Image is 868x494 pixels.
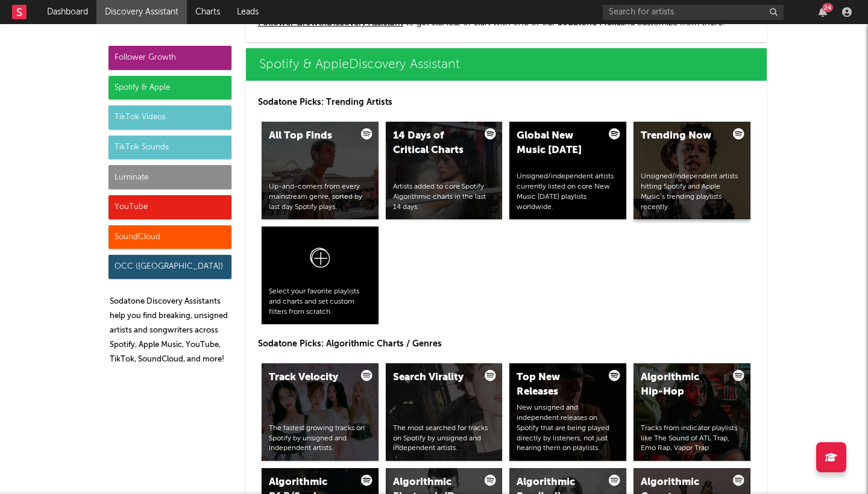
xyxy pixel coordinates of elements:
[386,363,503,461] a: Search ViralityThe most searched for tracks on Spotify by unsigned and independent artists.
[258,19,403,27] a: Follower GrowthDiscovery Assistant
[108,255,231,279] div: OCC ([GEOGRAPHIC_DATA])
[108,105,231,130] div: TikTok Videos
[269,129,351,143] div: All Top Finds
[269,182,371,212] div: Up-and-comers from every mainstream genre, sorted by last day Spotify plays.
[558,19,620,27] span: Sodatone Picks
[819,7,827,17] button: 24
[517,403,619,454] div: New unsigned and independent releases on Spotify that are being played directly by listeners, not...
[258,337,755,351] p: Sodatone Picks: Algorithmic Charts / Genres
[269,370,351,385] div: Track Velocity
[641,424,743,454] div: Tracks from indicator playlists like The Sound of ATL Trap, Emo Rap, Vapor Trap
[386,122,503,219] a: 14 Days of Critical ChartsArtists added to core Spotify Algorithmic charts in the last 14 days.
[517,370,599,399] div: Top New Releases
[246,48,767,81] a: Spotify & AppleDiscovery Assistant
[262,122,379,219] a: All Top FindsUp-and-comers from every mainstream genre, sorted by last day Spotify plays.
[517,172,619,212] div: Unsigned/independent artists currently listed on core New Music [DATE] playlists worldwide.
[108,46,231,70] div: Follower Growth
[110,295,231,367] p: Sodatone Discovery Assistants help you find breaking, unsigned artists and songwriters across Spo...
[634,122,750,219] a: Trending NowUnsigned/independent artists hitting Spotify and Apple Music’s trending playlists rec...
[509,363,626,461] a: Top New ReleasesNew unsigned and independent releases on Spotify that are being played directly b...
[108,165,231,189] div: Luminate
[393,370,475,385] div: Search Virality
[393,182,495,212] div: Artists added to core Spotify Algorithmic charts in the last 14 days.
[262,363,379,461] a: Track VelocityThe fastest growing tracks on Spotify by unsigned and independent artists.
[108,195,231,219] div: YouTube
[269,424,371,454] div: The fastest growing tracks on Spotify by unsigned and independent artists.
[108,225,231,249] div: SoundCloud
[634,363,750,461] a: Algorithmic Hip-HopTracks from indicator playlists like The Sound of ATL Trap, Emo Rap, Vapor Trap
[641,172,743,212] div: Unsigned/independent artists hitting Spotify and Apple Music’s trending playlists recently.
[603,5,784,20] input: Search for artists
[269,287,371,317] div: Select your favorite playlists and charts and set custom filters from scratch.
[641,129,723,143] div: Trending Now
[641,370,723,399] div: Algorithmic Hip-Hop
[108,136,231,160] div: TikTok Sounds
[517,129,599,158] div: Global New Music [DATE]
[262,227,379,324] a: Select your favorite playlists and charts and set custom filters from scratch.
[393,424,495,454] div: The most searched for tracks on Spotify by unsigned and independent artists.
[258,95,755,110] p: Sodatone Picks: Trending Artists
[393,129,475,158] div: 14 Days of Critical Charts
[108,76,231,100] div: Spotify & Apple
[822,3,833,12] div: 24
[509,122,626,219] a: Global New Music [DATE]Unsigned/independent artists currently listed on core New Music [DATE] pla...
